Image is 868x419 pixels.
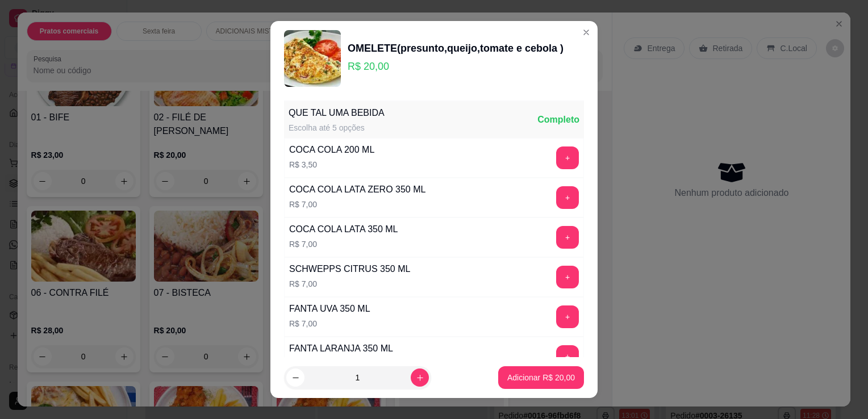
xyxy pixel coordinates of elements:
[289,238,398,250] p: R$ 7,00
[537,113,579,127] div: Completo
[289,318,370,329] p: R$ 7,00
[289,183,425,196] div: COCA COLA LATA ZERO 350 ML
[289,159,374,170] p: R$ 3,50
[577,23,595,41] button: Close
[289,342,393,355] div: FANTA LARANJA 350 ML
[556,345,579,368] button: add
[556,146,579,169] button: add
[289,122,385,133] div: Escolha até 5 opções
[556,226,579,249] button: add
[289,278,410,290] p: R$ 7,00
[348,58,564,74] p: R$ 20,00
[507,372,575,383] p: Adicionar R$ 20,00
[289,262,410,276] div: SCHWEPPS CITRUS 350 ML
[289,302,370,316] div: FANTA UVA 350 ML
[289,106,385,120] div: QUE TAL UMA BEBIDA
[556,186,579,209] button: add
[498,366,584,389] button: Adicionar R$ 20,00
[348,40,564,56] div: OMELETE(presunto,queijo,tomate e cebola )
[286,368,304,387] button: decrease-product-quantity
[289,199,425,210] p: R$ 7,00
[556,305,579,328] button: add
[284,30,341,87] img: product-image
[289,143,374,157] div: COCA COLA 200 ML
[556,266,579,288] button: add
[411,368,429,387] button: increase-product-quantity
[289,223,398,236] div: COCA COLA LATA 350 ML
